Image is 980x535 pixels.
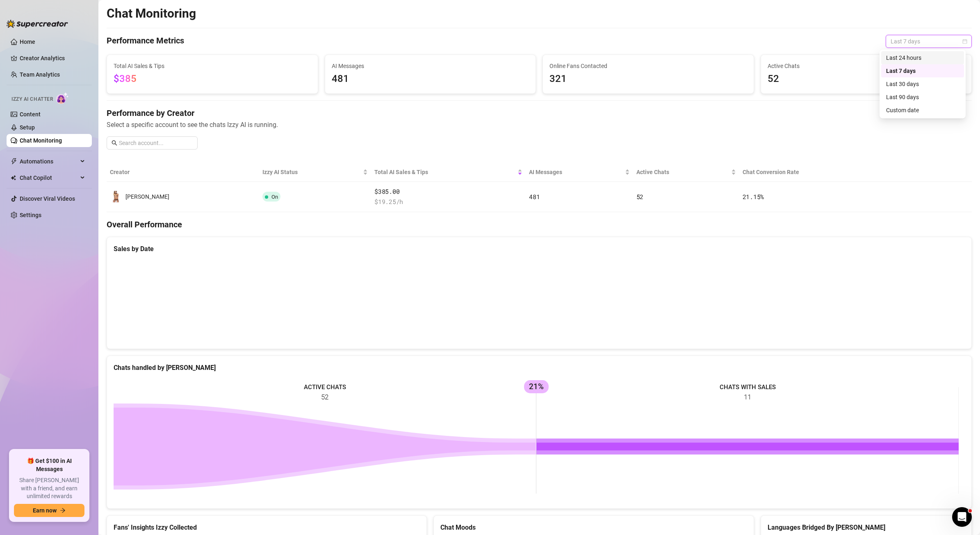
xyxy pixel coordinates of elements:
input: Search account... [119,138,193,147]
div: Last 90 days [886,93,959,102]
a: Settings [20,212,41,218]
span: Earn now [33,507,57,514]
a: Home [20,39,35,45]
h2: Chat Monitoring [107,6,196,21]
th: Active Chats [633,163,739,182]
div: Last 30 days [886,79,959,88]
span: AI Messages [529,168,623,177]
span: calendar [962,39,967,44]
th: Creator [107,163,259,182]
div: Sales by Date [114,244,965,254]
th: Izzy AI Status [259,163,371,182]
span: Izzy AI Chatter [11,95,53,103]
img: logo-BBDzfeDw.svg [7,20,68,28]
span: 21.15 % [743,193,764,201]
div: Last 7 days [886,66,959,75]
a: Setup [20,124,35,131]
span: AI Messages [332,61,529,70]
span: $385.00 [374,187,522,197]
iframe: Intercom live chat [952,507,972,527]
span: 481 [529,193,540,201]
img: AI Chatter [56,92,69,104]
div: Custom date [886,106,959,115]
th: AI Messages [526,163,633,182]
span: Automations [20,155,78,168]
h4: Overall Performance [107,219,972,230]
span: thunderbolt [11,158,17,165]
span: Active Chats [636,168,729,177]
span: Select a specific account to see the chats Izzy AI is running. [107,120,972,130]
th: Total AI Sales & Tips [371,163,526,182]
div: Last 30 days [881,77,964,91]
a: Team Analytics [20,71,60,78]
div: Chat Moods [440,522,747,533]
button: Earn nowarrow-right [14,504,84,517]
span: $385 [114,73,137,84]
span: Chat Copilot [20,171,78,184]
div: Chats handled by [PERSON_NAME] [114,363,965,373]
span: Total AI Sales & Tips [114,61,311,70]
span: search [112,140,117,146]
span: Last 7 days [891,35,967,48]
div: Languages Bridged By [PERSON_NAME] [768,522,965,533]
span: 52 [636,193,643,201]
span: Share [PERSON_NAME] with a friend, and earn unlimited rewards [14,476,84,501]
div: Last 24 hours [881,51,964,64]
span: Izzy AI Status [262,168,361,177]
div: Last 24 hours [886,53,959,62]
div: Last 90 days [881,91,964,104]
h4: Performance Metrics [107,35,184,48]
span: $ 19.25 /h [374,197,522,207]
a: Discover Viral Videos [20,195,75,202]
span: 🎁 Get $100 in AI Messages [14,457,84,473]
span: Online Fans Contacted [549,61,747,70]
img: Chat Copilot [11,175,16,181]
img: Tiffany [110,191,122,202]
span: 321 [549,71,747,87]
h4: Performance by Creator [107,107,972,119]
span: On [271,194,278,200]
div: Fans' Insights Izzy Collected [114,522,420,533]
span: 52 [768,71,965,87]
span: Active Chats [768,61,965,70]
div: Last 7 days [881,64,964,77]
div: Custom date [881,104,964,117]
a: Creator Analytics [20,52,85,65]
span: 481 [332,71,529,87]
a: Content [20,111,41,118]
a: Chat Monitoring [20,137,62,144]
span: Total AI Sales & Tips [374,168,516,177]
th: Chat Conversion Rate [739,163,885,182]
span: [PERSON_NAME] [125,193,169,200]
span: arrow-right [60,508,66,513]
